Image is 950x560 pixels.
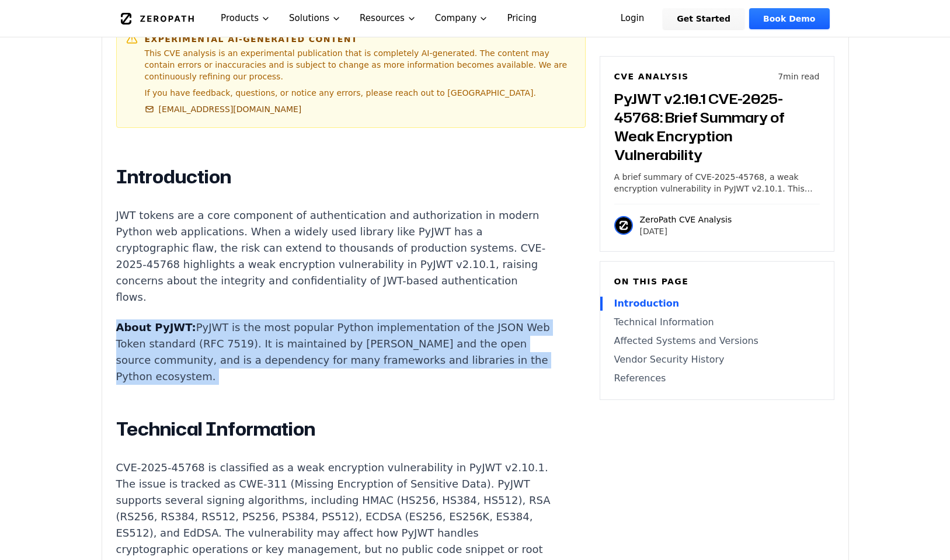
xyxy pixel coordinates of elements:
[145,47,576,82] p: This CVE analysis is an experimental publication that is completely AI-generated. The content may...
[614,276,820,287] h6: On this page
[145,103,302,115] a: [EMAIL_ADDRESS][DOMAIN_NAME]
[145,33,576,45] h6: Experimental AI-Generated Content
[614,71,689,82] h6: CVE Analysis
[116,207,551,305] p: JWT tokens are a core component of authentication and authorization in modern Python web applicat...
[116,418,551,441] h2: Technical Information
[614,216,633,235] img: ZeroPath CVE Analysis
[116,321,196,333] strong: About PyJWT:
[778,71,819,82] p: 7 min read
[640,225,732,237] p: [DATE]
[614,171,820,194] p: A brief summary of CVE-2025-45768, a weak encryption vulnerability in PyJWT v2.10.1. This post co...
[145,87,576,99] p: If you have feedback, questions, or notice any errors, please reach out to [GEOGRAPHIC_DATA].
[614,371,820,385] a: References
[749,8,829,29] a: Book Demo
[116,165,551,189] h2: Introduction
[607,8,659,29] a: Login
[640,214,732,225] p: ZeroPath CVE Analysis
[663,8,744,29] a: Get Started
[116,319,551,385] p: PyJWT is the most popular Python implementation of the JSON Web Token standard (RFC 7519). It is ...
[614,353,820,367] a: Vendor Security History
[614,297,820,311] a: Introduction
[614,334,820,348] a: Affected Systems and Versions
[614,315,820,329] a: Technical Information
[614,89,820,164] h3: PyJWT v2.10.1 CVE-2025-45768: Brief Summary of Weak Encryption Vulnerability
